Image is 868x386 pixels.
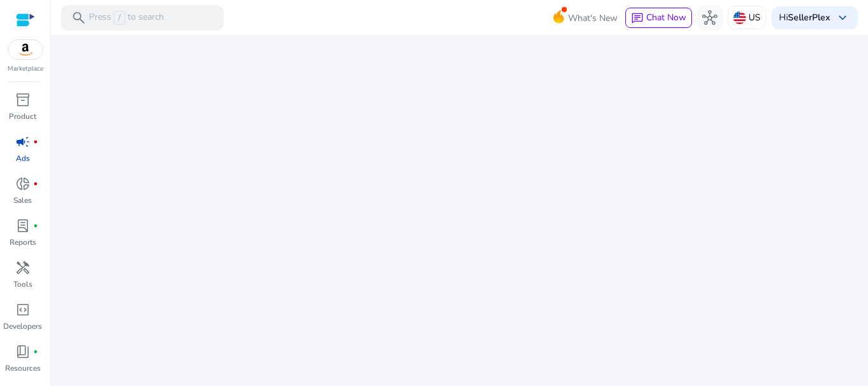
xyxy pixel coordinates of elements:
button: hub [697,5,722,31]
span: handyman [15,260,31,275]
span: fiber_manual_record [33,139,38,144]
span: fiber_manual_record [33,181,38,186]
img: us.svg [733,11,746,24]
p: Reports [10,237,36,248]
b: SellerPlex [788,11,830,24]
p: Resources [5,362,41,374]
p: Product [9,111,36,122]
span: lab_profile [15,218,31,233]
span: donut_small [15,176,31,191]
span: search [71,10,86,25]
p: Sales [13,195,32,206]
p: Press to search [89,11,164,25]
span: fiber_manual_record [33,349,38,354]
span: campaign [15,134,31,149]
img: amazon.svg [8,40,43,59]
span: / [114,11,125,25]
span: fiber_manual_record [33,223,38,228]
p: Developers [3,321,42,332]
span: What's New [568,7,618,29]
span: Chat Now [646,11,686,24]
p: Marketplace [8,64,43,74]
span: keyboard_arrow_down [835,10,850,25]
p: Hi [779,13,830,22]
button: chatChat Now [625,8,692,28]
span: book_4 [15,344,31,359]
span: hub [702,10,717,25]
span: inventory_2 [15,92,31,107]
span: code_blocks [15,302,31,317]
p: US [749,6,761,29]
span: chat [631,12,644,25]
p: Tools [13,279,32,290]
p: Ads [16,153,30,164]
